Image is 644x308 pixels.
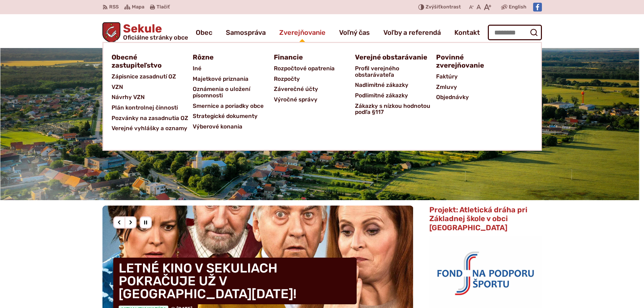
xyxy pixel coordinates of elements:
[226,23,266,42] a: Samospráva
[193,74,248,84] span: Majetkové priznania
[274,94,317,105] span: Výročné správy
[436,82,457,92] span: Zmluvy
[109,3,119,11] span: RSS
[436,51,509,71] a: Povinné zverejňovanie
[355,63,436,80] a: Profil verejného obstarávateľa
[429,205,527,232] span: Projekt: Atletická dráha pri Základnej škole v obci [GEOGRAPHIC_DATA]
[355,101,436,117] a: Zákazky s nízkou hodnotou podľa §117
[274,84,355,94] a: Záverečné účty
[383,23,441,42] a: Voľby a referendá
[274,74,355,84] a: Rozpočty
[113,258,357,304] h4: LETNÉ KINO V SEKULIACH POKRAČUJE UŽ V [GEOGRAPHIC_DATA][DATE]!
[112,123,187,134] span: Verejné vyhlášky a oznamy
[196,23,212,42] a: Obec
[274,63,355,74] a: Rozpočtové opatrenia
[120,23,188,41] h1: Sekule
[509,3,526,11] span: English
[436,82,517,92] a: Zmluvy
[193,63,274,74] a: Iné
[279,23,326,42] a: Zverejňovanie
[112,123,193,134] a: Verejné vyhlášky a oznamy
[112,71,193,82] a: Zápisnice zasadnutí OZ
[355,90,408,101] span: Podlimitné zákazky
[102,22,121,43] img: Prejsť na domovskú stránku
[355,90,436,101] a: Podlimitné zákazky
[436,92,517,102] a: Objednávky
[355,51,428,63] a: Verejné obstarávanie
[507,3,528,11] a: English
[193,111,274,121] a: Strategické dokumenty
[193,121,242,132] span: Výberové konania
[193,51,266,63] a: Rôzne
[132,3,144,11] span: Mapa
[355,80,408,90] span: Nadlimitné zákazky
[426,4,440,10] span: Zvýšiť
[193,63,201,74] span: Iné
[193,74,274,84] a: Majetkové priznania
[193,101,264,111] span: Smernice a poriadky obce
[112,71,176,82] span: Zápisnice zasadnutí OZ
[533,3,542,11] img: Prejsť na Facebook stránku
[454,23,480,42] a: Kontakt
[157,4,170,10] span: Tlačiť
[112,82,123,92] span: VZN
[102,22,188,43] a: Logo Sekule, prejsť na domovskú stránku.
[355,80,436,90] a: Nadlimitné zákazky
[112,102,193,113] a: Plán kontrolnej činnosti
[112,92,145,102] span: Návrhy VZN
[274,51,303,63] span: Financie
[193,51,214,63] span: Rôzne
[124,216,137,229] div: Nasledujúci slajd
[436,71,517,82] a: Faktúry
[274,51,347,63] a: Financie
[274,84,318,94] span: Záverečné účty
[193,111,258,121] span: Strategické dokumenty
[274,63,335,74] span: Rozpočtové opatrenia
[112,102,178,113] span: Plán kontrolnej činnosti
[193,101,274,111] a: Smernice a poriadky obce
[140,216,152,229] div: Pozastaviť pohyb slajdera
[112,113,188,123] span: Pozvánky na zasadnutia OZ
[193,84,274,100] a: Oznámenia o uložení písomnosti
[436,71,458,82] span: Faktúry
[193,121,274,132] a: Výberové konania
[274,74,300,84] span: Rozpočty
[436,92,469,102] span: Objednávky
[112,51,185,71] a: Obecné zastupiteľstvo
[112,113,193,123] a: Pozvánky na zasadnutia OZ
[339,23,370,42] a: Voľný čas
[112,92,193,102] a: Návrhy VZN
[355,51,427,63] span: Verejné obstarávanie
[113,216,125,229] div: Predošlý slajd
[426,4,461,10] span: kontrast
[274,94,355,105] a: Výročné správy
[112,82,193,92] a: VZN
[123,34,188,41] span: Oficiálne stránky obce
